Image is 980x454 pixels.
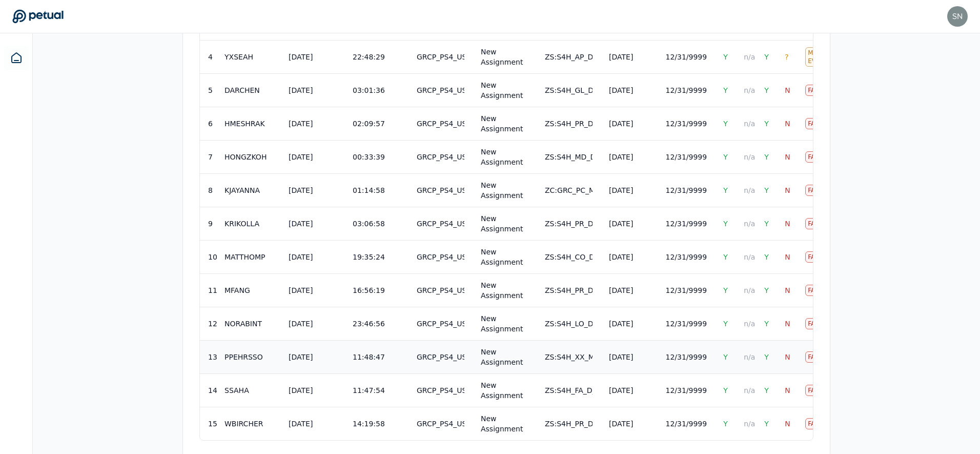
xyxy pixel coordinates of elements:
[545,85,593,95] div: ZS:S4H_GL_D_GENLEDGR_0511
[609,185,633,195] div: [DATE]
[744,53,755,61] span: n/a
[744,420,755,428] span: n/a
[417,219,464,229] div: GRCP_PS4_USR
[805,218,823,229] div: Fail
[200,73,216,107] td: 5
[764,253,769,261] span: Y
[224,52,253,62] div: YXSEAH
[224,285,250,295] div: MFANG
[609,419,633,429] div: [DATE]
[764,153,769,161] span: Y
[545,119,593,129] div: ZS:S4H_PR_D_DISPURCH_0ALL
[609,285,633,295] div: [DATE]
[353,152,385,162] div: 00:33:39
[805,385,823,396] div: Fail
[481,113,528,134] div: New Assignment
[764,86,769,94] span: Y
[417,319,464,329] div: GRCP_PS4_USR
[200,373,216,407] td: 14
[785,186,790,194] span: N
[609,319,633,329] div: [DATE]
[224,252,266,262] div: MATTHOMP
[785,320,790,328] span: N
[200,273,216,307] td: 11
[609,252,633,262] div: [DATE]
[785,220,790,228] span: N
[224,85,260,95] div: DARCHEN
[417,419,464,429] div: GRCP_PS4_USR
[417,52,464,62] div: GRCP_PS4_USR
[785,86,790,94] span: N
[200,173,216,207] td: 8
[417,285,464,295] div: GRCP_PS4_USR
[353,285,385,295] div: 16:56:19
[224,419,263,429] div: WBIRCHER
[744,153,755,161] span: n/a
[289,319,313,329] div: [DATE]
[723,153,728,161] span: Y
[481,280,528,301] div: New Assignment
[353,385,385,396] div: 11:47:54
[545,319,593,329] div: ZS:S4H_LO_D_DISPLOGI_0ALL
[353,352,385,362] div: 11:48:47
[481,380,528,401] div: New Assignment
[665,285,707,295] div: 12/31/9999
[224,185,260,195] div: KJAYANNA
[723,420,728,428] span: Y
[764,53,769,61] span: Y
[353,319,385,329] div: 23:46:56
[481,213,528,234] div: New Assignment
[723,86,728,94] span: Y
[744,253,755,261] span: n/a
[723,120,728,128] span: Y
[785,253,790,261] span: N
[200,207,216,240] td: 9
[665,252,707,262] div: 12/31/9999
[481,47,528,67] div: New Assignment
[417,85,464,95] div: GRCP_PS4_USR
[545,152,593,162] div: ZS:S4H_MD_D_MATRDISP_0ALL
[785,353,790,361] span: N
[289,85,313,95] div: [DATE]
[764,220,769,228] span: Y
[665,185,707,195] div: 12/31/9999
[744,386,755,394] span: n/a
[417,352,464,362] div: GRCP_PS4_USR
[481,180,528,201] div: New Assignment
[353,52,385,62] div: 22:48:29
[764,420,769,428] span: Y
[609,352,633,362] div: [DATE]
[289,119,313,129] div: [DATE]
[947,6,968,27] img: snir@petual.ai
[224,119,265,129] div: HMESHRAK
[764,320,769,328] span: Y
[224,219,259,229] div: KRIKOLLA
[545,285,593,295] div: ZS:S4H_PR_D_DISPURCH_0ALL
[665,85,707,95] div: 12/31/9999
[200,307,216,340] td: 12
[545,52,593,62] div: ZS:S4H_AP_D_DPVIMANL_0ALL
[805,351,823,363] div: Fail
[4,46,29,70] a: Dashboard
[609,85,633,95] div: [DATE]
[723,320,728,328] span: Y
[200,140,216,173] td: 7
[805,118,823,129] div: Fail
[224,385,249,396] div: SSAHA
[353,252,385,262] div: 19:35:24
[723,286,728,294] span: Y
[805,85,823,96] div: Fail
[353,419,385,429] div: 14:19:58
[481,147,528,167] div: New Assignment
[417,185,464,195] div: GRCP_PS4_USR
[744,186,755,194] span: n/a
[200,240,216,273] td: 10
[665,385,707,396] div: 12/31/9999
[200,107,216,140] td: 6
[805,318,823,329] div: Fail
[224,152,267,162] div: HONGZKOH
[353,119,385,129] div: 02:09:57
[417,119,464,129] div: GRCP_PS4_USR
[481,413,528,434] div: New Assignment
[744,320,755,328] span: n/a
